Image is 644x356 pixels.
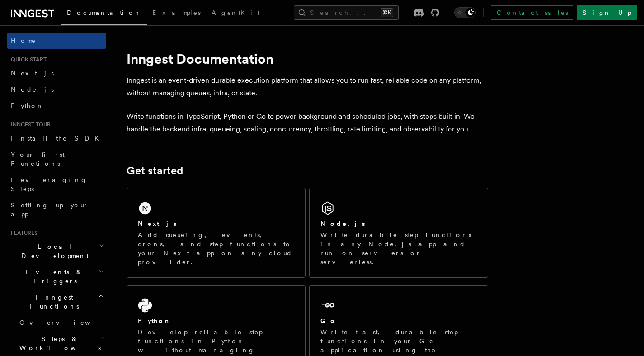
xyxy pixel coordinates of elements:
a: Install the SDK [7,130,106,146]
span: Python [11,102,44,109]
kbd: ⌘K [381,8,393,17]
h2: Next.js [138,219,177,228]
a: Your first Functions [7,146,106,172]
span: Next.js [11,70,54,77]
button: Events & Triggers [7,264,106,289]
h2: Node.js [320,219,365,228]
a: Contact sales [491,5,573,20]
p: Write functions in TypeScript, Python or Go to power background and scheduled jobs, with steps bu... [127,110,488,136]
a: Overview [16,314,106,331]
span: Features [7,230,38,237]
h1: Inngest Documentation [127,51,488,67]
span: Examples [152,9,201,16]
a: Node.js [7,81,106,98]
a: AgentKit [206,3,265,24]
button: Steps & Workflows [16,331,106,356]
span: Documentation [67,9,141,16]
span: Events & Triggers [7,267,99,286]
p: Inngest is an event-driven durable execution platform that allows you to run fast, reliable code ... [127,74,488,99]
span: Inngest Functions [7,293,98,311]
span: AgentKit [212,9,259,16]
span: Overview [19,319,113,326]
a: Get started [127,164,183,177]
span: Setting up your app [11,201,89,218]
span: Install the SDK [11,135,104,142]
a: Node.jsWrite durable step functions in any Node.js app and run on servers or serverless. [309,188,488,278]
button: Local Development [7,239,106,264]
button: Search...⌘K [294,5,399,20]
h2: Python [138,316,171,325]
a: Python [7,98,106,114]
a: Documentation [61,3,147,25]
span: Quick start [7,56,47,63]
button: Toggle dark mode [454,7,476,18]
span: Leveraging Steps [11,176,87,192]
span: Your first Functions [11,151,65,167]
a: Examples [147,3,206,24]
a: Sign Up [577,5,637,20]
p: Write durable step functions in any Node.js app and run on servers or serverless. [320,230,477,267]
span: Steps & Workflows [16,334,101,352]
a: Next.jsAdd queueing, events, crons, and step functions to your Next app on any cloud provider. [127,188,306,278]
h2: Go [320,316,337,325]
a: Next.js [7,65,106,81]
button: Inngest Functions [7,289,106,314]
a: Leveraging Steps [7,172,106,197]
p: Add queueing, events, crons, and step functions to your Next app on any cloud provider. [138,230,294,267]
span: Inngest tour [7,121,51,128]
span: Home [11,36,36,45]
span: Local Development [7,242,99,260]
a: Setting up your app [7,197,106,222]
span: Node.js [11,86,54,93]
a: Home [7,33,106,49]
